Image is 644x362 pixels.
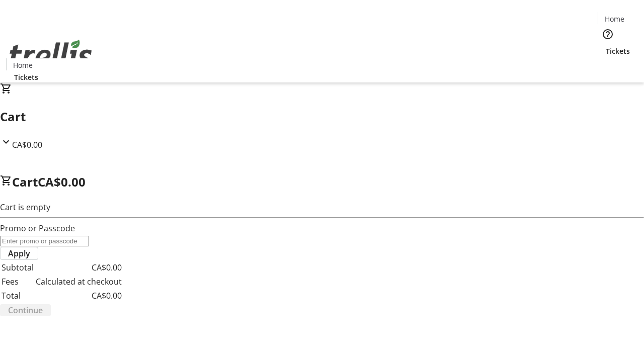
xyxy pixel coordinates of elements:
[14,72,38,82] span: Tickets
[598,56,618,76] button: Cart
[1,261,34,274] td: Subtotal
[12,139,42,150] span: CA$0.00
[8,247,30,259] span: Apply
[605,14,624,24] span: Home
[6,72,46,82] a: Tickets
[35,261,122,274] td: CA$0.00
[606,46,630,56] span: Tickets
[6,29,96,79] img: Orient E2E Organization 3yzuyTgNMV's Logo
[13,60,33,70] span: Home
[35,275,122,288] td: Calculated at checkout
[1,275,34,288] td: Fees
[598,14,630,24] a: Home
[35,289,122,302] td: CA$0.00
[1,289,34,302] td: Total
[598,24,618,44] button: Help
[7,60,39,70] a: Home
[598,46,638,56] a: Tickets
[38,173,86,190] span: CA$0.00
